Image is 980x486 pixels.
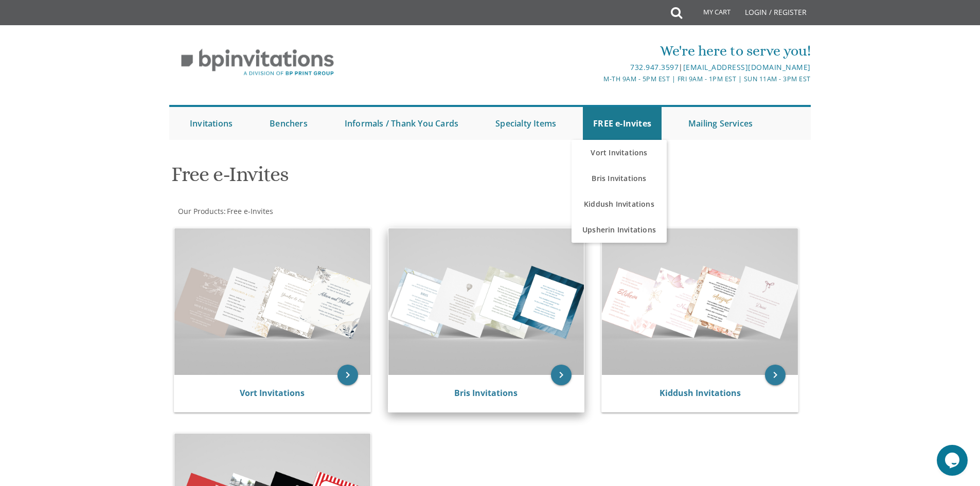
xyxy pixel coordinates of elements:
[630,62,679,72] a: 732.947.3597
[683,62,811,72] a: [EMAIL_ADDRESS][DOMAIN_NAME]
[384,41,811,61] div: We're here to serve you!
[660,387,741,399] a: Kiddush Invitations
[485,107,566,140] a: Specialty Items
[572,140,667,166] a: Vort Invitations
[765,365,786,385] a: keyboard_arrow_right
[180,107,243,140] a: Invitations
[227,206,273,216] span: Free e-Invites
[384,61,811,74] div: |
[169,206,490,217] div: :
[259,107,318,140] a: Benchers
[169,41,346,84] img: BP Invitation Loft
[337,365,358,385] a: keyboard_arrow_right
[937,445,970,476] iframe: chat widget
[583,107,662,140] a: FREE e-Invites
[602,228,798,375] img: Kiddush Invitations
[171,163,591,193] h1: Free e-Invites
[681,1,738,27] a: My Cart
[572,166,667,191] a: Bris Invitations
[226,206,273,216] a: Free e-Invites
[174,228,370,375] img: Vort Invitations
[334,107,469,140] a: Informals / Thank You Cards
[388,228,584,375] img: Bris Invitations
[240,387,305,399] a: Vort Invitations
[572,217,667,243] a: Upsherin Invitations
[384,74,811,84] div: M-Th 9am - 5pm EST | Fri 9am - 1pm EST | Sun 11am - 3pm EST
[177,206,224,216] a: Our Products
[678,107,763,140] a: Mailing Services
[572,191,667,217] a: Kiddush Invitations
[551,365,572,385] a: keyboard_arrow_right
[454,387,518,399] a: Bris Invitations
